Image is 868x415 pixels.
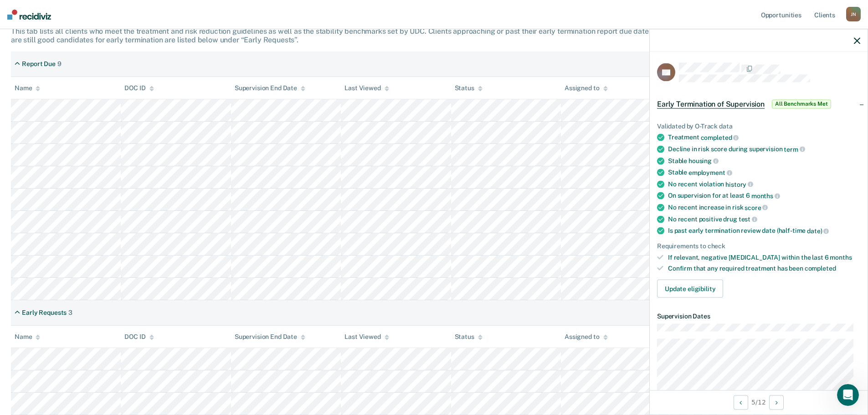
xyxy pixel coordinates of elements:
[344,333,389,341] div: Last Viewed
[668,169,860,177] div: Stable
[565,84,607,92] div: Assigned to
[7,10,51,20] img: Recidiviz
[9,107,173,132] div: Send us a message
[805,265,836,272] span: completed
[745,204,768,211] span: score
[830,253,852,261] span: months
[668,157,860,165] div: Stable
[772,99,831,108] span: All Benchmarks Met
[769,395,784,410] button: Next Opportunity
[668,180,860,188] div: No recent violation
[124,333,154,341] div: DOC ID
[455,84,483,92] div: Status
[68,309,72,317] div: 3
[124,15,142,33] div: Profile image for Krysty
[751,192,780,200] span: months
[807,227,829,234] span: date)
[344,84,389,92] div: Last Viewed
[22,60,56,68] div: Report Due
[668,203,860,211] div: No recent increase in risk
[35,307,56,313] span: Home
[235,84,305,92] div: Supervision End Date
[668,253,860,261] div: If relevant, negative [MEDICAL_DATA] within the last 6
[657,122,860,130] div: Validated by O-Track data
[668,265,860,272] div: Confirm that any required treatment has been
[784,145,805,153] span: term
[235,333,305,341] div: Supervision End Date
[657,242,860,250] div: Requirements to check
[657,280,723,298] button: Update eligibility
[837,384,859,406] iframe: Intercom live chat
[668,133,860,142] div: Treatment
[657,99,765,108] span: Early Termination of Supervision
[89,15,108,33] img: Profile image for Rajan
[688,169,732,176] span: employment
[739,215,757,223] span: test
[650,89,868,118] div: Early Termination of SupervisionAll Benchmarks Met
[107,15,125,33] img: Profile image for Kim
[668,192,860,200] div: On supervision for at least 6
[668,145,860,153] div: Decline in risk score during supervision
[57,60,62,68] div: 9
[11,27,857,44] div: This tab lists all clients who meet the treatment and risk reduction guidelines as well as the st...
[701,134,739,141] span: completed
[157,15,173,31] div: Close
[121,307,153,313] span: Messages
[668,227,860,235] div: Is past early termination review date (half-time
[18,65,164,80] p: Hi [PERSON_NAME]
[846,7,861,21] div: J N
[650,390,868,414] div: 5 / 12
[124,84,154,92] div: DOC ID
[565,333,607,341] div: Assigned to
[22,309,67,317] div: Early Requests
[734,395,748,410] button: Previous Opportunity
[18,17,68,32] img: logo
[15,84,40,92] div: Name
[668,215,860,223] div: No recent positive drug
[15,333,40,341] div: Name
[91,284,182,321] button: Messages
[657,313,860,320] dt: Supervision Dates
[725,180,753,188] span: history
[18,80,164,96] p: How can we help?
[19,115,152,124] div: Send us a message
[688,157,719,164] span: housing
[455,333,483,341] div: Status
